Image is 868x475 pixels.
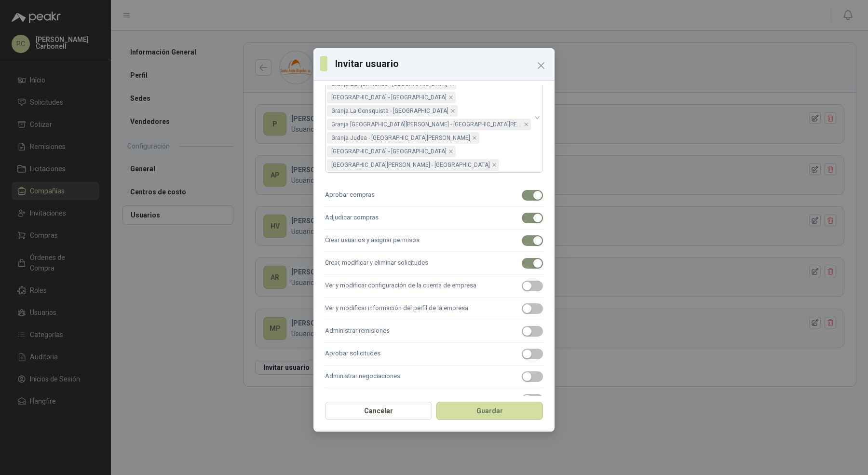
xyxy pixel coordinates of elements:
[331,106,448,116] span: Granja La Consquista - [GEOGRAPHIC_DATA]
[327,159,499,171] span: Distrito Pereria - Ciudad Pereira
[331,92,447,103] span: [GEOGRAPHIC_DATA] - [GEOGRAPHIC_DATA]
[327,132,479,144] span: Granja Judea - Ciudad Candelaria
[448,149,453,154] span: close
[436,402,543,420] button: Guardar
[327,92,456,103] span: Distrito Barranquilla - Ciudad Galapa
[331,146,447,157] span: [GEOGRAPHIC_DATA] - [GEOGRAPHIC_DATA]
[524,122,529,127] span: close
[331,133,470,143] span: Granja Judea - [GEOGRAPHIC_DATA][PERSON_NAME]
[325,388,543,411] label: Administrar configuración de integración ERP
[448,95,453,100] span: close
[325,252,543,275] label: Crear, modificar y eliminar solicitudes
[331,119,522,130] span: Granja [GEOGRAPHIC_DATA][PERSON_NAME] - [GEOGRAPHIC_DATA][PERSON_NAME]
[522,213,543,223] button: Adjudicar compras
[522,394,543,405] button: Administrar configuración de integración ERP
[327,105,458,117] span: Granja La Consquista - Ciudad Polo Nuevo
[327,146,456,157] span: Distrito Bogota - Ciudad Cota
[331,160,490,170] span: [GEOGRAPHIC_DATA][PERSON_NAME] - [GEOGRAPHIC_DATA]
[522,281,543,291] button: Ver y modificar configuración de la cuenta de empresa
[325,230,543,252] label: Crear usuarios y asignar permisos
[450,109,455,113] span: close
[325,320,543,343] label: Administrar remisiones
[327,119,531,130] span: Granja San Antonio - Ciudad Palmira
[325,298,543,320] label: Ver y modificar información del perfil de la empresa
[325,343,543,366] label: Aprobar solicitudes
[522,349,543,359] button: Aprobar solicitudes
[522,258,543,269] button: Crear, modificar y eliminar solicitudes
[522,371,543,382] button: Administrar negociaciones
[522,235,543,246] button: Crear usuarios y asignar permisos
[325,275,543,298] label: Ver y modificar configuración de la cuenta de empresa
[522,303,543,314] button: Ver y modificar información del perfil de la empresa
[335,56,548,71] h3: Invitar usuario
[325,366,543,388] label: Administrar negociaciones
[325,184,543,207] label: Aprobar compras
[522,326,543,337] button: Administrar remisiones
[472,136,477,140] span: close
[325,207,543,230] label: Adjudicar compras
[325,402,432,420] button: Cancelar
[492,163,497,167] span: close
[533,58,549,73] button: Close
[522,190,543,201] button: Aprobar compras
